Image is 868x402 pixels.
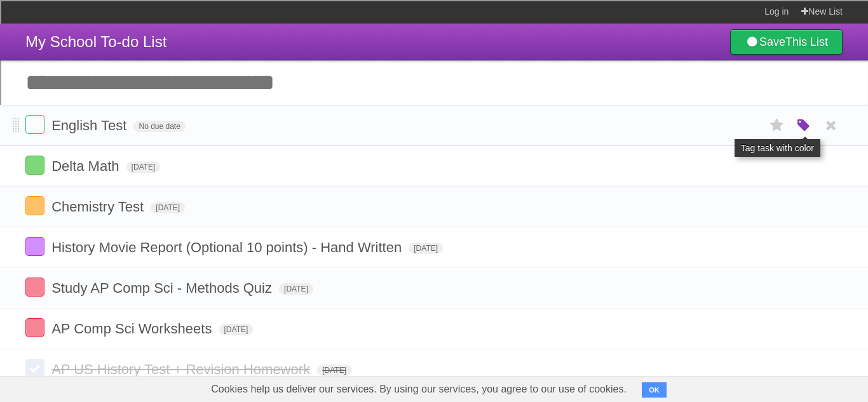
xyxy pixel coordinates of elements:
[5,41,863,52] div: Sort New > Old
[51,321,215,337] span: AP Comp Sci Worksheets
[198,377,639,402] span: Cookies help us deliver our services. By using our services, you agree to our use of cookies.
[25,156,44,175] label: Done
[51,361,313,377] span: AP US History Test + Revision Homework
[279,283,313,295] span: [DATE]
[25,318,44,337] label: Done
[785,36,828,48] b: This List
[51,280,275,296] span: Study AP Comp Sci - Methods Quiz
[5,5,266,17] div: Home
[5,86,863,98] div: Sign out
[317,365,351,376] span: [DATE]
[51,199,147,215] span: Chemistry Test
[25,115,44,134] label: Done
[25,359,44,378] label: Done
[25,237,44,256] label: Done
[25,196,44,215] label: Done
[25,33,166,50] span: My School To-do List
[51,239,405,255] span: History Movie Report (Optional 10 points) - Hand Written
[25,278,44,297] label: Done
[51,117,130,133] span: English Test
[5,52,863,64] div: Move To ...
[642,382,667,398] button: OK
[151,202,185,213] span: [DATE]
[133,121,185,132] span: No due date
[765,115,789,136] label: Star task
[126,161,161,173] span: [DATE]
[730,29,843,55] a: SaveThis List
[219,324,254,335] span: [DATE]
[51,158,122,174] span: Delta Math
[5,64,863,75] div: Delete
[5,29,863,41] div: Sort A > Z
[409,243,443,254] span: [DATE]
[5,75,863,86] div: Options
